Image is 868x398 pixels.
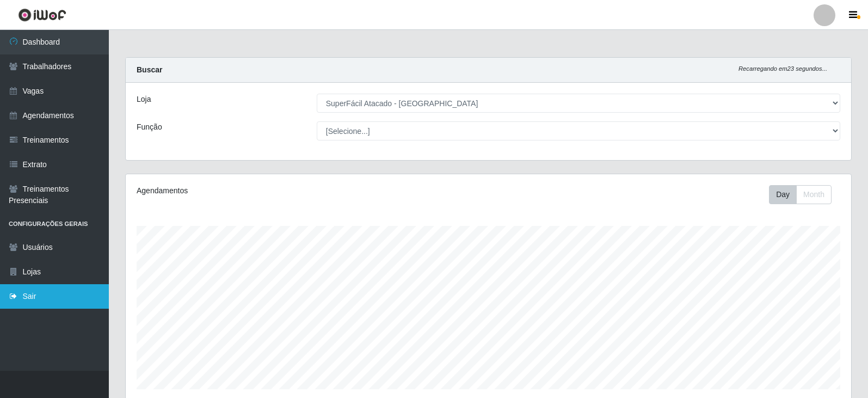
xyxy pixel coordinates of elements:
[137,185,420,197] div: Agendamentos
[796,185,832,204] button: Month
[769,185,832,204] div: First group
[137,121,162,133] label: Função
[769,185,797,204] button: Day
[137,94,151,105] label: Loja
[18,8,66,22] img: CoreUI Logo
[137,65,162,74] strong: Buscar
[769,185,840,204] div: Toolbar with button groups
[738,65,827,72] i: Recarregando em 23 segundos...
